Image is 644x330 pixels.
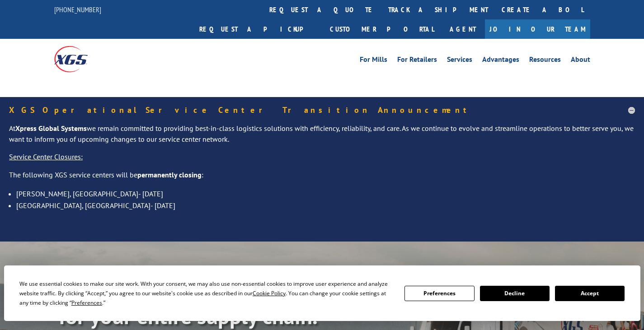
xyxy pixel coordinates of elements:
[9,106,635,114] h5: XGS Operational Service Center Transition Announcement
[19,279,394,307] div: We use essential cookies to make our site work. With your consent, we may also use non-essential ...
[485,19,590,39] a: Join Our Team
[253,289,286,297] span: Cookie Policy
[441,19,485,39] a: Agent
[15,124,87,133] strong: Xpress Global Systems
[71,299,102,307] span: Preferences
[480,286,550,301] button: Decline
[529,56,561,66] a: Resources
[16,188,635,200] li: [PERSON_NAME], [GEOGRAPHIC_DATA]- [DATE]
[360,56,387,66] a: For Mills
[482,56,519,66] a: Advantages
[447,56,472,66] a: Services
[555,286,625,301] button: Accept
[397,56,437,66] a: For Retailers
[9,123,635,152] p: At we remain committed to providing best-in-class logistics solutions with efficiency, reliabilit...
[9,170,635,188] p: The following XGS service centers will be :
[4,265,640,321] div: Cookie Consent Prompt
[404,286,474,301] button: Preferences
[193,19,323,39] a: Request a pickup
[16,200,635,211] li: [GEOGRAPHIC_DATA], [GEOGRAPHIC_DATA]- [DATE]
[323,19,441,39] a: Customer Portal
[54,5,101,14] a: [PHONE_NUMBER]
[137,170,202,179] strong: permanently closing
[571,56,590,66] a: About
[9,152,83,161] u: Service Center Closures:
